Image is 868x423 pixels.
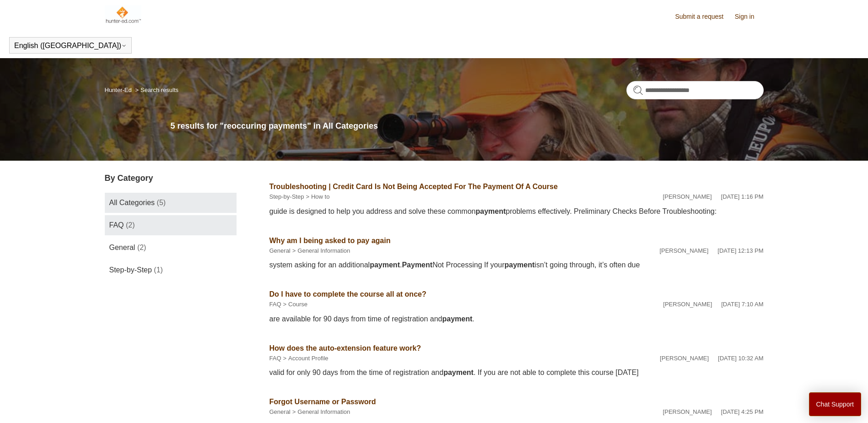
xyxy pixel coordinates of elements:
span: (2) [126,221,135,229]
a: FAQ [270,301,281,308]
li: Hunter-Ed [105,87,134,93]
a: Course [288,301,307,308]
a: Step-by-Step [270,193,304,200]
a: Account Profile [288,355,328,362]
a: Hunter-Ed [105,87,132,93]
span: (5) [157,199,166,206]
span: General [109,244,135,251]
a: How does the auto-extension feature work? [270,344,421,352]
span: FAQ [109,221,124,229]
a: General [270,247,291,254]
li: [PERSON_NAME] [663,407,712,417]
a: FAQ [270,355,281,362]
li: How to [304,192,329,201]
time: 08/08/2022, 07:10 [721,301,763,308]
em: payment [370,261,400,269]
div: system asking for an additional . Not Processing If your isn’t going through, it’s often due [270,260,764,271]
li: Search results [133,87,178,93]
span: Step-by-Step [109,266,152,274]
img: Hunter-Ed Help Center home page [105,5,142,24]
li: [PERSON_NAME] [663,192,712,201]
a: Submit a request [675,12,733,22]
em: Payment [402,261,432,269]
em: payment [475,207,506,215]
a: How to [311,193,329,200]
h1: 5 results for "reoccuring payments" in All Categories [171,120,764,132]
li: Course [281,300,308,309]
li: [PERSON_NAME] [663,300,712,309]
a: Troubleshooting | Credit Card Is Not Being Accepted For The Payment Of A Course [270,183,558,190]
time: 07/28/2022, 10:32 [718,355,763,362]
li: [PERSON_NAME] [660,354,709,363]
li: Account Profile [281,354,329,363]
li: FAQ [270,354,281,363]
button: English ([GEOGRAPHIC_DATA]) [14,42,127,50]
span: All Categories [109,199,155,206]
a: General Information [297,408,350,415]
a: General Information [297,247,350,254]
a: FAQ (2) [105,215,237,235]
li: General [270,407,291,417]
time: 04/08/2025, 12:13 [717,247,763,254]
em: payment [505,261,535,269]
em: payment [443,369,474,376]
a: Do I have to complete the course all at once? [270,290,426,298]
li: General [270,246,291,255]
time: 05/15/2024, 13:16 [721,193,764,200]
a: Why am I being asked to pay again [270,237,391,244]
li: General Information [291,407,350,417]
a: Sign in [735,12,764,22]
li: [PERSON_NAME] [659,246,708,255]
div: guide is designed to help you address and solve these common problems effectively. Preliminary Ch... [270,206,764,217]
span: (2) [137,244,146,251]
input: Search [626,81,764,99]
li: General Information [291,246,350,255]
a: Forgot Username or Password [270,398,376,406]
a: Step-by-Step (1) [105,260,237,280]
time: 05/20/2025, 16:25 [721,408,764,415]
a: All Categories (5) [105,193,237,213]
a: General (2) [105,238,237,258]
button: Chat Support [809,392,862,416]
li: FAQ [270,300,281,309]
li: Step-by-Step [270,192,304,201]
div: valid for only 90 days from the time of registration and . If you are not able to complete this c... [270,367,764,378]
span: (1) [154,266,163,274]
a: General [270,408,291,415]
div: are available for 90 days from time of registration and . [270,314,764,325]
em: payment [442,315,472,323]
h3: By Category [105,172,237,184]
